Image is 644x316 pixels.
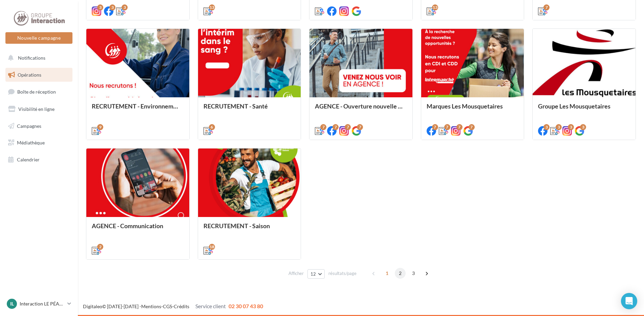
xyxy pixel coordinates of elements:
[229,303,263,309] span: 02 30 07 43 80
[408,268,419,279] span: 3
[92,222,184,236] div: AGENCE - Communication
[209,244,215,250] div: 18
[310,271,316,277] span: 12
[17,140,45,145] span: Médiathèque
[17,123,41,129] span: Campagnes
[4,102,74,116] a: Visibilité en ligne
[332,124,339,130] div: 7
[97,4,103,11] div: 3
[432,124,438,130] div: 7
[320,124,326,130] div: 7
[195,303,226,309] span: Service client
[141,303,161,309] a: Mentions
[209,124,215,130] div: 6
[83,303,102,309] a: Digitaleo
[307,269,325,279] button: 12
[395,268,406,279] span: 2
[18,55,45,61] span: Notifications
[203,222,296,236] div: RECRUTEMENT - Saison
[315,103,407,116] div: AGENCE - Ouverture nouvelle agence
[174,303,189,309] a: Crédits
[288,270,304,277] span: Afficher
[163,303,172,309] a: CGS
[345,124,351,130] div: 7
[83,303,263,309] span: © [DATE]-[DATE] - - -
[621,293,637,309] div: Open Intercom Messenger
[4,119,74,133] a: Campagnes
[4,84,74,99] a: Boîte de réception
[538,103,630,116] div: Groupe Les Mousquetaires
[5,32,72,44] button: Nouvelle campagne
[580,124,586,130] div: 3
[10,300,14,307] span: IL
[97,124,103,130] div: 9
[4,136,74,150] a: Médiathèque
[4,68,74,82] a: Opérations
[203,103,296,116] div: RECRUTEMENT - Santé
[17,157,40,162] span: Calendrier
[5,297,72,310] a: IL Interaction LE PÉAGE DE ROUSSILLON
[122,4,128,11] div: 3
[109,4,115,11] div: 3
[427,103,519,116] div: Marques Les Mousquetaires
[357,124,363,130] div: 7
[20,300,65,307] p: Interaction LE PÉAGE DE ROUSSILLON
[97,244,103,250] div: 2
[444,124,450,130] div: 7
[4,51,71,65] button: Notifications
[568,124,574,130] div: 3
[543,124,550,130] div: 3
[543,4,550,11] div: 7
[382,268,392,279] span: 1
[18,72,41,78] span: Opérations
[209,4,215,11] div: 13
[18,106,55,112] span: Visibilité en ligne
[556,124,562,130] div: 3
[456,124,463,130] div: 7
[17,89,56,95] span: Boîte de réception
[328,270,357,277] span: résultats/page
[4,153,74,167] a: Calendrier
[432,4,438,11] div: 13
[469,124,475,130] div: 7
[92,103,184,116] div: RECRUTEMENT - Environnement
